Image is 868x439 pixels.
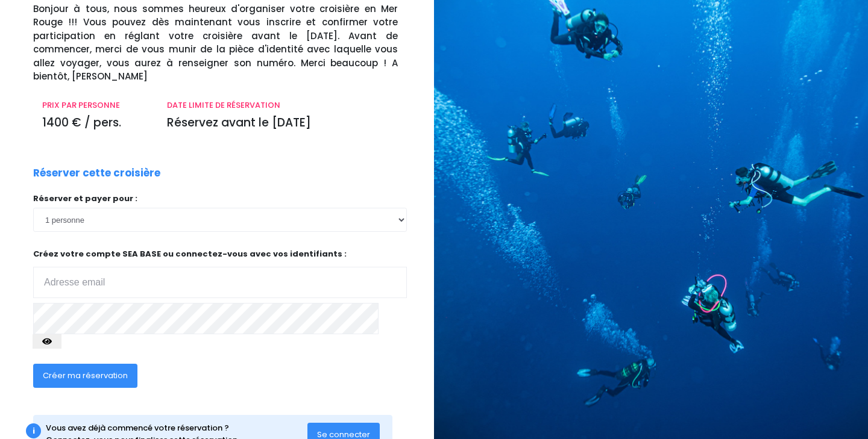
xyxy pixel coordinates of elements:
p: Bonjour à tous, nous sommes heureux d'organiser votre croisière en Mer Rouge !!! Vous pouvez dès ... [33,2,425,84]
p: Réservez avant le [DATE] [167,114,398,132]
p: PRIX PAR PERSONNE [42,99,149,111]
span: Créer ma réservation [43,370,128,381]
p: Créez votre compte SEA BASE ou connectez-vous avec vos identifiants : [33,248,407,298]
div: i [26,423,41,438]
p: DATE LIMITE DE RÉSERVATION [167,99,398,111]
p: Réserver et payer pour : [33,193,407,205]
input: Adresse email [33,267,407,298]
button: Créer ma réservation [33,364,137,388]
p: Réserver cette croisière [33,166,160,181]
p: 1400 € / pers. [42,114,149,132]
a: Se connecter [307,429,380,439]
